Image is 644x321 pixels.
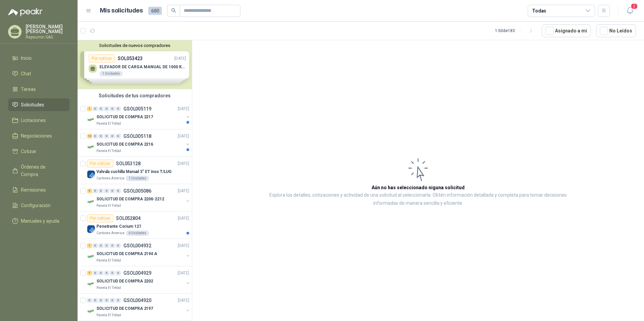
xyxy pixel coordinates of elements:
a: 1 0 0 0 0 0 GSOL004932[DATE] Company LogoSOLICITUD DE COMPRA 2194 APanela El Trébol [87,242,191,263]
div: Por cotizar [87,159,113,168]
p: Cartones America [96,176,124,181]
div: 0 [104,243,109,248]
a: Negociaciones [8,129,69,142]
a: 5 0 0 0 0 0 GSOL005086[DATE] Company LogoSOLICITUD DE COMPRA 2206-2212Panela El Trébol [87,187,191,208]
div: 0 [93,243,98,248]
a: 7 0 0 0 0 0 GSOL004929[DATE] Company LogoSOLICITUD DE COMPRA 2202Panela El Trébol [87,269,191,291]
p: Penetrante Corium 127 [96,223,141,230]
p: Panela El Trébol [96,313,121,318]
div: 1 [87,243,92,248]
p: SOLICITUD DE COMPRA 2194 A [96,251,157,257]
span: Remisiones [21,186,46,194]
p: GSOL004920 [123,298,151,303]
span: 2 [631,3,638,9]
span: Configuración [21,202,51,209]
div: 0 [110,106,115,111]
p: Explora los detalles, cotizaciones y actividad de una solicitud al seleccionarla. Obtén informaci... [260,191,577,207]
p: [DATE] [178,270,189,276]
div: 0 [116,134,121,139]
span: Negociaciones [21,132,52,140]
p: SOLICITUD DE COMPRA 2217 [96,114,153,120]
p: Cartones America [96,230,124,236]
div: 0 [93,106,98,111]
a: 13 0 0 0 0 0 GSOL005118[DATE] Company LogoSOLICITUD DE COMPRA 2216Panela El Trébol [87,132,191,154]
div: 0 [104,134,109,139]
a: Órdenes de Compra [8,160,69,181]
p: SOLICITUD DE COMPRA 2197 [96,305,153,312]
div: 0 [104,106,109,111]
div: 0 [110,243,115,248]
a: Tareas [8,83,69,96]
p: GSOL004929 [123,271,151,275]
img: Company Logo [87,116,95,124]
div: Solicitudes de nuevos compradoresPor cotizarSOL053423[DATE] ELEVADOR DE CARGA MANUAL DE 1000 KLS1... [78,40,192,89]
div: 0 [116,243,121,248]
p: [DATE] [178,243,189,249]
p: [DATE] [178,188,189,194]
div: 1 - 50 de 183 [495,25,536,36]
div: 5 [87,189,92,193]
h1: Mis solicitudes [100,6,143,16]
h3: Aún no has seleccionado niguna solicitud [372,184,465,191]
span: search [171,8,176,13]
p: [PERSON_NAME] [PERSON_NAME] [26,24,69,34]
img: Logo peakr [8,8,42,16]
img: Company Logo [87,252,95,261]
a: Remisiones [8,183,69,196]
div: 0 [98,106,104,111]
div: 0 [110,298,115,303]
div: 0 [98,271,104,275]
div: 0 [93,298,98,303]
div: 0 [98,134,104,139]
span: Manuales y ayuda [21,217,59,225]
p: [DATE] [178,297,189,304]
img: Company Logo [87,170,95,178]
span: Cotizar [21,148,36,155]
span: Licitaciones [21,117,46,124]
button: No Leídos [596,24,636,37]
div: 13 [87,134,92,139]
span: Chat [21,70,31,77]
p: SOL052804 [116,216,141,221]
button: Asignado a mi [542,24,591,37]
div: 0 [98,298,104,303]
p: GSOL004932 [123,243,151,248]
img: Company Logo [87,307,95,315]
p: Panela El Trébol [96,285,121,291]
p: Valvula cuchilla Manual 3" ET inox T/LUG [96,169,172,175]
div: 0 [110,271,115,275]
a: Licitaciones [8,114,69,127]
p: Panela El Trébol [96,148,121,154]
p: Repsumin SAS [26,35,69,39]
span: Inicio [21,54,32,62]
a: Manuales y ayuda [8,215,69,227]
div: 7 [87,271,92,275]
p: Panela El Trébol [96,203,121,208]
div: 0 [93,271,98,275]
p: [DATE] [178,133,189,140]
img: Company Logo [87,198,95,206]
p: Panela El Trébol [96,121,121,126]
div: 0 [104,298,109,303]
div: 0 [116,106,121,111]
div: 0 [98,189,104,193]
p: SOLICITUD DE COMPRA 2216 [96,141,153,148]
p: SOLICITUD DE COMPRA 2202 [96,278,153,285]
span: Solicitudes [21,101,44,108]
div: 0 [104,271,109,275]
button: Solicitudes de nuevos compradores [80,43,189,48]
div: 0 [87,298,92,303]
a: 1 0 0 0 0 0 GSOL005119[DATE] Company LogoSOLICITUD DE COMPRA 2217Panela El Trébol [87,105,191,126]
a: 0 0 0 0 0 0 GSOL004920[DATE] Company LogoSOLICITUD DE COMPRA 2197Panela El Trébol [87,296,191,318]
span: Tareas [21,85,36,93]
img: Company Logo [87,280,95,288]
div: 1 [87,106,92,111]
img: Company Logo [87,143,95,151]
div: 0 [93,134,98,139]
p: [DATE] [178,160,189,167]
p: GSOL005118 [123,134,151,139]
p: Panela El Trébol [96,258,121,263]
span: 680 [148,7,162,15]
div: 0 [93,189,98,193]
a: Chat [8,67,69,80]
